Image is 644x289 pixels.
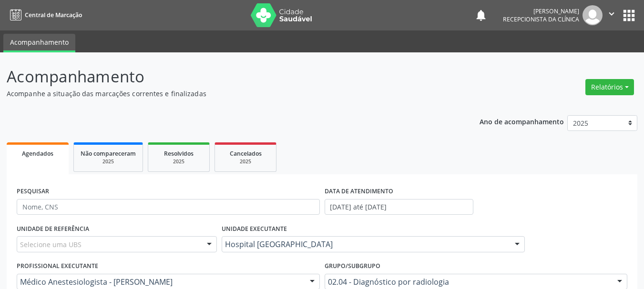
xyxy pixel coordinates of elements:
span: Não compareceram [81,149,136,158]
button: Relatórios [585,79,634,95]
span: 02.04 - Diagnóstico por radiologia [328,277,608,287]
label: PROFISSIONAL EXECUTANTE [17,259,98,274]
input: Selecione um intervalo [325,199,474,215]
p: Acompanhamento [7,65,448,89]
button:  [603,5,621,25]
label: PESQUISAR [17,184,49,199]
span: Resolvidos [164,149,194,158]
button: notifications [474,9,488,22]
div: 2025 [222,158,269,165]
span: Hospital [GEOGRAPHIC_DATA] [225,239,505,249]
input: Nome, CNS [17,199,320,215]
span: Médico Anestesiologista - [PERSON_NAME] [20,277,300,287]
div: [PERSON_NAME] [503,7,579,15]
i:  [606,9,617,19]
img: img [583,5,603,25]
span: Recepcionista da clínica [503,15,579,23]
div: 2025 [81,158,136,165]
div: 2025 [155,158,203,165]
label: UNIDADE EXECUTANTE [222,221,287,236]
span: Selecione uma UBS [20,239,82,249]
a: Central de Marcação [7,7,82,23]
p: Acompanhe a situação das marcações correntes e finalizadas [7,89,448,99]
label: Grupo/Subgrupo [325,259,380,274]
p: Ano de acompanhamento [480,115,564,127]
button: apps [621,7,637,24]
a: Acompanhamento [3,34,75,52]
span: Central de Marcação [25,11,82,19]
label: UNIDADE DE REFERÊNCIA [17,221,89,236]
span: Cancelados [230,149,262,158]
span: Agendados [22,149,53,158]
label: DATA DE ATENDIMENTO [325,184,393,199]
